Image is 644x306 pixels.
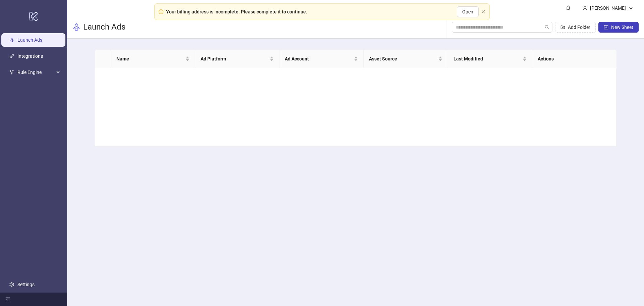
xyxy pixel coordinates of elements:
span: exclamation-circle [159,9,163,14]
button: Open [457,6,479,17]
span: menu-fold [5,297,10,302]
th: Last Modified [448,50,532,68]
a: Settings [17,282,35,287]
span: Add Folder [568,25,590,30]
button: New Sheet [598,22,639,33]
span: Ad Platform [201,55,268,62]
button: close [481,10,485,14]
div: Your billing address is incomplete. Please complete it to continue. [166,8,307,15]
span: folder-add [560,25,565,30]
span: search [545,25,549,30]
button: Add Folder [555,22,596,33]
span: user [583,6,587,10]
th: Asset Source [364,50,448,68]
th: Ad Platform [195,50,279,68]
span: down [629,6,633,10]
a: Integrations [17,53,43,59]
span: rocket [72,23,80,31]
span: Ad Account [285,55,353,62]
h3: Launch Ads [83,22,125,33]
span: New Sheet [611,25,633,30]
span: Name [116,55,184,62]
span: fork [9,70,14,75]
span: Asset Source [369,55,437,62]
span: Rule Engine [17,65,54,79]
div: [PERSON_NAME] [587,4,629,12]
span: Open [462,9,473,14]
span: Last Modified [453,55,521,62]
th: Actions [532,50,616,68]
span: plus-square [604,25,608,30]
a: Launch Ads [17,37,42,43]
span: bell [566,5,571,10]
th: Ad Account [279,50,364,68]
th: Name [111,50,195,68]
